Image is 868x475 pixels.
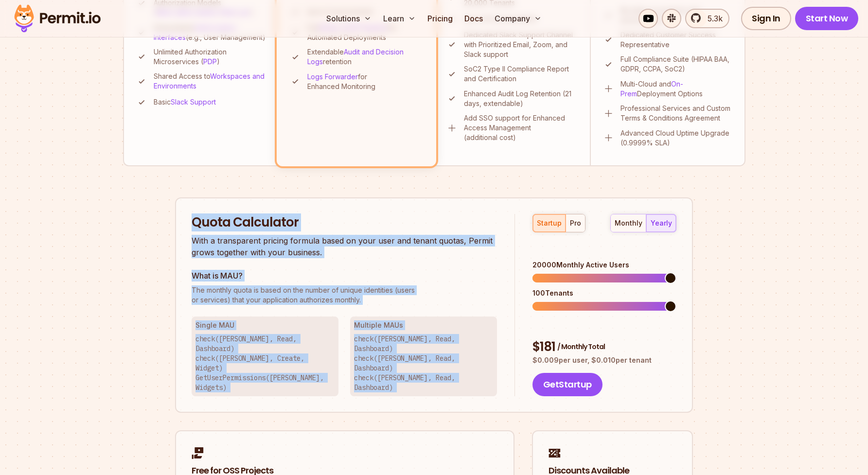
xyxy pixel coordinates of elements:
p: Full Compliance Suite (HIPAA BAA, GDPR, CCPA, SoC2) [620,54,733,74]
div: 20000 Monthly Active Users [532,260,676,270]
a: On-Prem [620,80,683,98]
p: or services) that your application authorizes monthly. [192,285,497,305]
span: The monthly quota is based on the number of unique identities (users [192,285,497,295]
p: check([PERSON_NAME], Read, Dashboard) check([PERSON_NAME], Create, Widget) GetUserPermissions([PE... [195,334,335,392]
p: for Enhanced Monitoring [307,72,424,91]
p: Unlimited Authorization Microservices ( ) [154,47,267,67]
button: Learn [379,9,420,28]
h2: Quota Calculator [192,214,497,231]
a: Sign In [741,7,791,30]
span: / Monthly Total [557,342,605,352]
a: PDP [203,57,217,66]
a: Logs Forwarder [307,72,358,81]
p: Dedicated Slack Support Channel with Prioritized Email, Zoom, and Slack support [464,30,578,59]
button: Company [491,9,546,28]
p: Extendable retention [307,47,424,67]
div: $ 181 [532,338,676,356]
div: pro [570,218,581,228]
span: 5.3k [702,13,723,24]
button: GetStartup [532,373,602,396]
img: Permit logo [10,2,105,35]
a: Docs [461,9,487,28]
a: Slack Support [171,98,216,106]
h3: What is MAU? [192,270,497,281]
p: Basic [154,97,216,107]
div: 100 Tenants [532,288,676,298]
p: Professional Services and Custom Terms & Conditions Agreement [620,104,733,123]
p: $ 0.009 per user, $ 0.010 per tenant [532,355,676,365]
a: Pricing [424,9,457,28]
p: Shared Access to [154,71,267,91]
a: Audit and Decision Logs [307,48,404,66]
div: monthly [615,218,642,228]
p: With a transparent pricing formula based on your user and tenant quotas, Permit grows together wi... [192,235,497,258]
p: check([PERSON_NAME], Read, Dashboard) check([PERSON_NAME], Read, Dashboard) check([PERSON_NAME], ... [354,334,493,392]
button: Solutions [322,9,375,28]
a: 5.3k [685,9,729,28]
p: Advanced Cloud Uptime Upgrade (0.9999% SLA) [620,128,733,148]
a: Authorization Interfaces [154,23,236,41]
p: SoC2 Type II Compliance Report and Certification [464,64,578,84]
a: Start Now [795,7,859,30]
p: Multi-Cloud and Deployment Options [620,79,733,99]
p: Enhanced Audit Log Retention (21 days, extendable) [464,89,578,108]
h3: Multiple MAUs [354,320,493,330]
p: Add SSO support for Enhanced Access Management (additional cost) [464,113,578,142]
h3: Single MAU [195,320,335,330]
p: Dedicated Customer Success Representative [620,30,733,50]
